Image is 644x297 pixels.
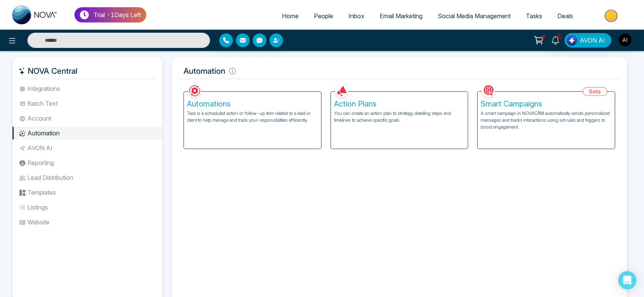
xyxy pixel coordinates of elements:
[13,97,163,110] li: Batch Text
[372,9,430,23] a: Email Marketing
[282,12,299,20] span: Home
[93,10,141,19] p: Trial - 1 Days Left
[430,9,518,23] a: Social Media Management
[314,12,333,20] span: People
[13,127,163,140] li: Automation
[618,271,636,289] div: Open Intercom Messenger
[550,9,581,23] a: Deals
[380,12,422,20] span: Email Marketing
[188,84,201,97] img: Automations
[13,216,163,229] li: Website
[482,84,495,97] img: Smart Campaigns
[557,12,573,20] span: Deals
[438,12,511,20] span: Social Media Management
[306,9,341,23] a: People
[335,84,348,97] img: Action Plans
[187,110,318,124] p: Task is a scheduled action or follow-up item related to a lead or client to help manage and track...
[334,99,465,108] h5: Action Plans
[13,82,163,95] li: Integrations
[13,112,163,125] li: Account
[481,99,612,108] h5: Smart Campaigns
[274,9,306,23] a: Home
[13,201,163,214] li: Listings
[13,156,163,169] li: Reporting
[13,186,163,199] li: Templates
[12,5,58,24] img: Nova CRM Logo
[619,33,631,46] img: User Avatar
[13,171,163,184] li: Lead Distribution
[187,99,318,108] h5: Automations
[565,33,611,48] button: AVON AI
[19,63,157,79] h5: NOVA Central
[580,36,605,45] span: AVON AI
[518,9,550,23] a: Tasks
[566,35,577,46] img: Lead Flow
[546,33,565,46] a: 5
[555,33,562,40] span: 5
[584,7,639,24] img: Market-place.gif
[13,141,163,154] li: AVON AI
[583,87,607,96] div: Beta
[481,110,612,130] p: A smart campaign in NOVACRM automatically sends personalized messages and tracks interactions usi...
[526,12,542,20] span: Tasks
[348,12,364,20] span: Inbox
[341,9,372,23] a: Inbox
[178,63,621,79] h5: Automation
[334,110,465,124] p: You can create an action plan to strategy detailing steps and timelines to achieve specific goals.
